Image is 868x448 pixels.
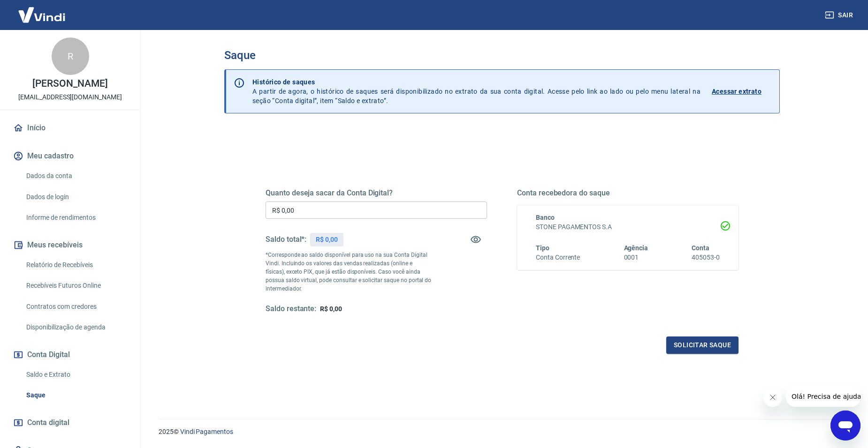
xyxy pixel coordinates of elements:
h6: 405053-0 [692,253,720,262]
button: Conta Digital [11,344,129,365]
a: Recebíveis Futuros Online [23,276,129,295]
p: [EMAIL_ADDRESS][DOMAIN_NAME] [18,92,122,102]
a: Vindi Pagamentos [180,428,233,435]
span: Conta digital [27,416,69,429]
iframe: Fechar mensagem [763,388,782,407]
button: Meus recebíveis [11,235,129,255]
h6: STONE PAGAMENTOS S.A [536,222,720,232]
span: Tipo [536,244,549,252]
a: Disponibilização de agenda [23,318,129,337]
a: Saldo e Extrato [23,365,129,384]
h5: Saldo restante: [266,304,316,314]
button: Meu cadastro [11,146,129,166]
h6: Conta Corrente [536,253,580,262]
p: A partir de agora, o histórico de saques será disponibilizado no extrato da sua conta digital. Ac... [252,77,700,105]
span: Conta [692,244,709,252]
div: R [52,37,89,75]
span: Agência [624,244,648,252]
p: Acessar extrato [712,87,761,96]
h6: 0001 [624,253,648,262]
a: Conta digital [11,412,129,433]
a: Dados da conta [23,166,129,186]
p: R$ 0,00 [316,235,338,245]
p: *Corresponde ao saldo disponível para uso na sua Conta Digital Vindi. Incluindo os valores das ve... [266,251,432,293]
h3: Saque [224,49,780,62]
a: Saque [23,386,129,405]
p: [PERSON_NAME] [32,79,107,89]
button: Solicitar saque [666,336,739,354]
a: Início [11,118,129,138]
button: Sair [823,7,857,24]
a: Contratos com credores [23,297,129,316]
a: Acessar extrato [712,77,772,105]
span: Olá! Precisa de ajuda? [6,7,79,14]
img: Vindi [11,0,72,29]
span: R$ 0,00 [320,305,342,313]
h5: Conta recebedora do saque [517,188,739,198]
a: Relatório de Recebíveis [23,255,129,275]
a: Dados de login [23,187,129,207]
p: 2025 © [159,427,845,437]
p: Histórico de saques [252,77,700,87]
h5: Quanto deseja sacar da Conta Digital? [266,188,487,198]
a: Informe de rendimentos [23,208,129,227]
iframe: Botão para abrir a janela de mensagens [830,411,860,441]
h5: Saldo total*: [266,235,306,244]
span: Banco [536,214,555,221]
iframe: Mensagem da empresa [786,386,860,407]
